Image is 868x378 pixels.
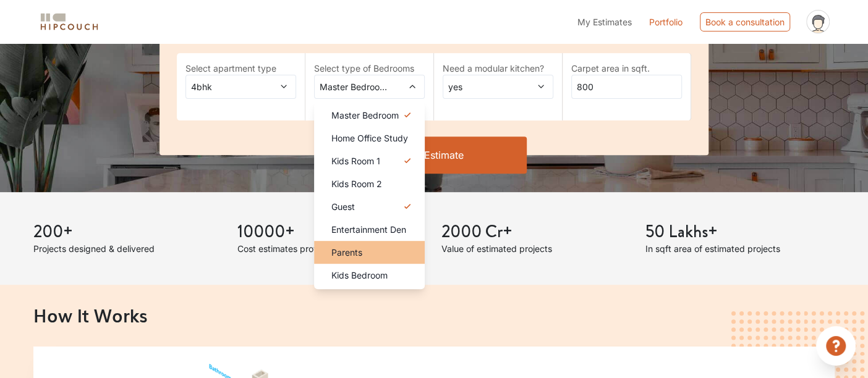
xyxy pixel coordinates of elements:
[33,304,835,325] h2: How It Works
[331,246,362,259] span: Parents
[331,109,399,122] span: Master Bedroom
[317,80,392,93] span: Master Bedroom,Kids Room 1,Guest
[571,62,682,75] label: Carpet area in sqft.
[331,177,382,190] span: Kids Room 2
[331,223,406,236] span: Entertainment Den
[446,80,521,93] span: yes
[441,242,631,255] p: Value of estimated projects
[443,62,553,75] label: Need a modular kitchen?
[237,222,427,243] h3: 10000+
[331,154,380,167] span: Kids Room 1
[645,222,835,243] h3: 50 Lakhs+
[189,80,263,93] span: 4bhk
[33,222,223,243] h3: 200+
[331,200,355,213] span: Guest
[341,136,527,174] button: Get Estimate
[314,62,425,75] label: Select type of Bedrooms
[331,269,388,282] span: Kids Bedroom
[700,12,790,31] div: Book a consultation
[649,15,683,28] a: Portfolio
[645,242,835,255] p: In sqft area of estimated projects
[314,99,425,112] div: select 1 more room(s)
[185,62,296,75] label: Select apartment type
[331,132,408,145] span: Home Office Study
[38,11,100,33] img: logo-horizontal.svg
[571,75,682,99] input: Enter area sqft
[577,17,632,27] span: My Estimates
[237,242,427,255] p: Cost estimates provided
[33,242,223,255] p: Projects designed & delivered
[38,8,100,36] span: logo-horizontal.svg
[441,222,631,243] h3: 2000 Cr+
